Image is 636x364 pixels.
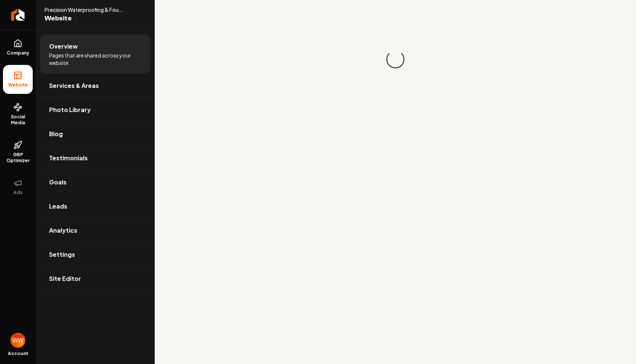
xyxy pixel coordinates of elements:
a: Testimonials [40,146,150,170]
a: GBP Optimizer [3,135,33,170]
button: Ads [3,173,33,201]
span: Site Editor [49,274,81,283]
img: Will Wallace [10,333,25,348]
span: Website [45,13,128,24]
button: Open user button [10,333,25,348]
span: Account [8,351,28,357]
div: Loading [386,50,405,69]
a: Analytics [40,219,150,242]
a: Social Media [3,97,33,132]
a: Services & Areas [40,74,150,98]
span: Social Media [3,114,33,126]
a: Photo Library [40,98,150,122]
span: Website [5,82,31,88]
span: Testimonials [49,154,88,163]
img: Rebolt Logo [11,9,25,21]
span: GBP Optimizer [3,152,33,164]
span: Pages that are shared across your website. [49,52,141,66]
a: Site Editor [40,267,150,291]
a: Leads [40,194,150,218]
a: Settings [40,243,150,266]
span: Leads [49,202,67,211]
a: Company [3,33,33,62]
span: Blog [49,129,63,138]
span: Settings [49,250,75,259]
span: Ads [10,190,26,196]
span: Company [4,50,32,56]
span: Overview [49,42,78,51]
a: Goals [40,170,150,194]
span: Goals [49,178,67,187]
span: Precision Waterproofing & Foundation Repair [45,6,128,13]
span: Services & Areas [49,81,99,90]
span: Photo Library [49,105,91,114]
span: Analytics [49,226,77,235]
a: Blog [40,122,150,146]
